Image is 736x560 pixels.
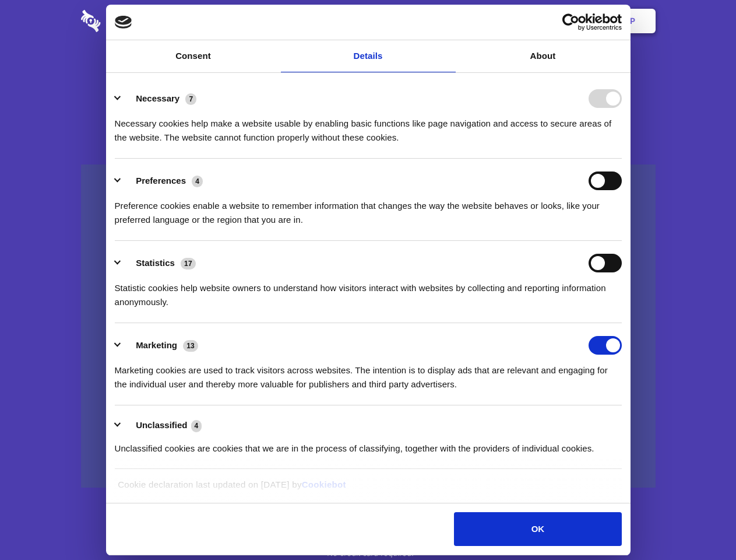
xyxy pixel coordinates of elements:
label: Preferences [136,176,186,185]
a: Login [529,3,579,39]
span: 7 [185,93,196,105]
a: Pricing [342,3,393,39]
div: Necessary cookies help make a website usable by enabling basic functions like page navigation and... [115,108,622,145]
div: Statistic cookies help website owners to understand how visitors interact with websites by collec... [115,272,622,309]
span: 4 [192,176,203,187]
a: Wistia video thumbnail [81,164,656,488]
div: Unclassified cookies are cookies that we are in the process of classifying, together with the pro... [115,433,622,456]
button: Preferences (4) [115,171,210,190]
img: logo [115,16,132,29]
img: logo-wordmark-white-trans-d4663122ce5f474addd5e946df7df03e33cb6a1c49d2221995e7729f52c070b2.svg [81,10,181,32]
div: Preference cookies enable a website to remember information that changes the way the website beha... [115,190,622,227]
button: Marketing (13) [115,336,206,355]
label: Marketing [136,340,177,350]
a: Details [281,40,456,72]
span: 4 [191,420,202,432]
div: Marketing cookies are used to track visitors across websites. The intention is to display ads tha... [115,355,622,391]
span: 17 [181,258,196,269]
button: OK [454,512,621,546]
button: Unclassified (4) [115,418,209,433]
a: Cookiebot [302,480,346,489]
button: Necessary (7) [115,89,204,108]
iframe: Drift Widget Chat Controller [678,502,722,546]
a: Contact [473,3,526,39]
label: Necessary [136,93,179,103]
button: Statistics (17) [115,254,203,272]
span: 13 [183,340,198,352]
div: Cookie declaration last updated on [DATE] by [109,478,627,501]
a: Consent [106,40,281,72]
a: Usercentrics Cookiebot - opens in a new window [520,13,622,31]
label: Statistics [136,258,175,268]
a: About [456,40,631,72]
h1: Eliminate Slack Data Loss. [81,52,656,94]
h4: Auto-redaction of sensitive data, encrypted data sharing and self-destructing private chats. Shar... [81,106,656,145]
